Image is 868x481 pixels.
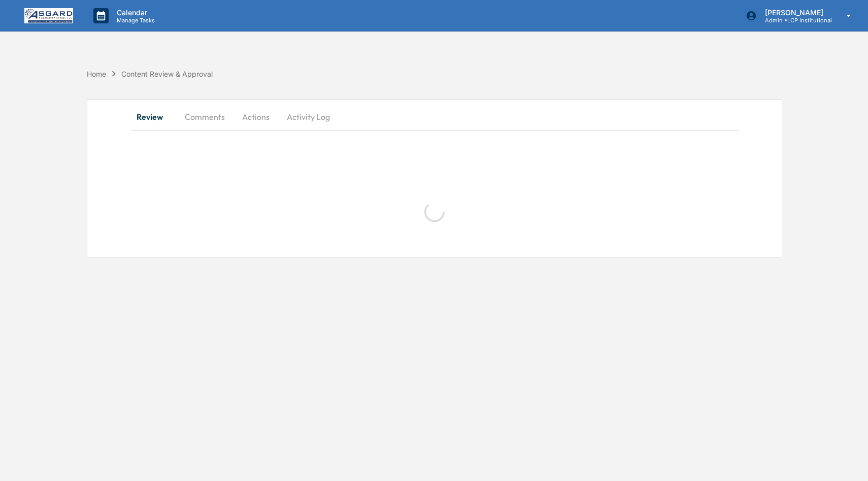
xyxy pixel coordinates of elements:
[757,17,832,24] p: Admin • LCP Institutional
[757,8,832,17] p: [PERSON_NAME]
[131,105,739,129] div: secondary tabs example
[131,105,177,129] button: Review
[109,8,160,17] p: Calendar
[233,105,279,129] button: Actions
[279,105,338,129] button: Activity Log
[121,70,213,78] div: Content Review & Approval
[24,8,73,23] img: logo
[109,17,160,24] p: Manage Tasks
[177,105,233,129] button: Comments
[87,70,106,78] div: Home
